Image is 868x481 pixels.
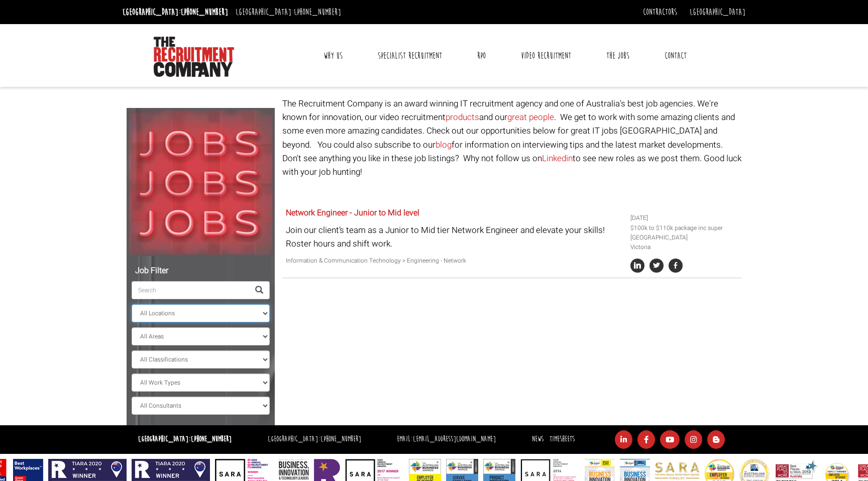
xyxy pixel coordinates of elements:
li: [DATE] [630,213,738,223]
a: RPO [470,43,493,68]
a: [PHONE_NUMBER] [320,434,361,444]
a: [EMAIL_ADDRESS][DOMAIN_NAME] [413,434,496,444]
strong: [GEOGRAPHIC_DATA]: [138,434,232,444]
a: blog [436,139,452,151]
h5: Job Filter [132,267,270,276]
a: [GEOGRAPHIC_DATA] [690,7,745,18]
a: The Jobs [599,43,637,68]
a: Video Recruitment [513,43,579,68]
a: News [532,434,544,444]
li: [GEOGRAPHIC_DATA]: [120,4,231,20]
p: Information & Communication Technology > Engineering - Network [286,256,623,266]
p: Join our client’s team as a Junior to Mid tier Network Engineer and elevate your skills! Roster h... [286,223,623,251]
a: [PHONE_NUMBER] [191,434,232,444]
a: great people [507,111,554,124]
li: [GEOGRAPHIC_DATA] Victoria [630,233,738,252]
img: Jobs, Jobs, Jobs [127,108,275,256]
a: Timesheets [550,434,575,444]
a: Network Engineer - Junior to Mid level [286,207,419,219]
li: [GEOGRAPHIC_DATA]: [233,4,344,20]
a: Contact [657,43,694,68]
p: The Recruitment Company is an award winning IT recruitment agency and one of Australia's best job... [282,97,742,179]
a: Specialist Recruitment [370,43,450,68]
img: The Recruitment Company [154,37,234,77]
a: products [446,111,479,124]
a: Why Us [316,43,350,68]
a: Linkedin [542,152,573,165]
a: Contractors [643,7,677,18]
li: [GEOGRAPHIC_DATA]: [265,432,364,447]
input: Search [132,281,249,299]
li: $100k to $110k package inc super [630,223,738,233]
a: [PHONE_NUMBER] [181,7,228,18]
a: [PHONE_NUMBER] [294,7,341,18]
li: Email: [394,432,498,447]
